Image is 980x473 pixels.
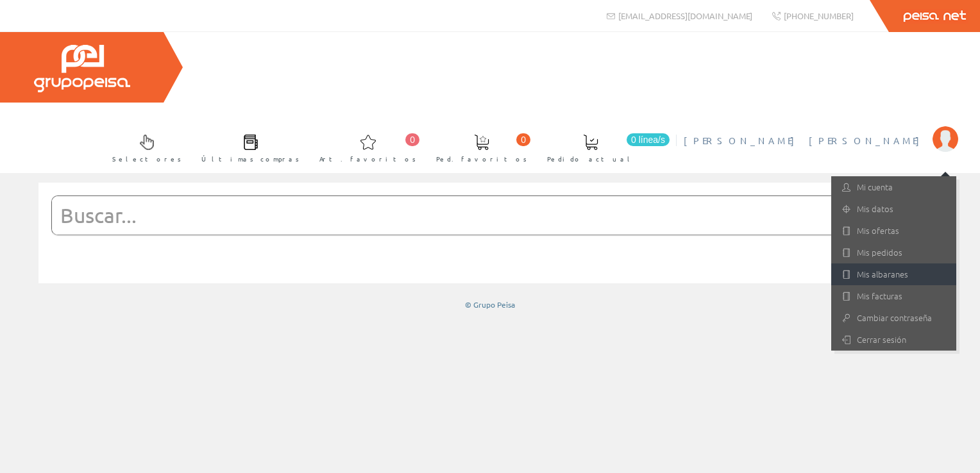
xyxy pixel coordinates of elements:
span: Selectores [112,153,182,165]
a: [PERSON_NAME] [PERSON_NAME] [684,124,958,136]
span: Art. favoritos [319,153,416,165]
a: Cerrar sesión [831,329,956,351]
a: Cambiar contraseña [831,307,956,329]
input: Buscar... [52,196,897,235]
a: Mis albaranes [831,263,956,285]
span: [PHONE_NUMBER] [784,10,854,21]
span: 0 [516,133,530,146]
span: Últimas compras [201,153,300,165]
a: Selectores [99,124,188,170]
img: Grupo Peisa [34,45,130,92]
div: © Grupo Peisa [38,299,942,310]
a: Mis pedidos [831,242,956,263]
span: 0 línea/s [627,133,670,146]
span: [EMAIL_ADDRESS][DOMAIN_NAME] [618,10,752,21]
a: Mi cuenta [831,176,956,198]
span: [PERSON_NAME] [PERSON_NAME] [684,134,926,147]
span: Pedido actual [547,153,634,165]
span: 0 [405,133,419,146]
a: Mis datos [831,198,956,220]
a: Últimas compras [189,124,306,170]
a: Mis ofertas [831,220,956,242]
span: Ped. favoritos [436,153,527,165]
a: Mis facturas [831,285,956,307]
